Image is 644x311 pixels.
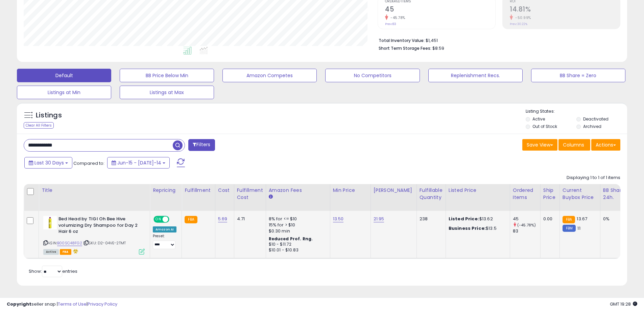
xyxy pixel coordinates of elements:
div: Listed Price [449,187,507,194]
a: Terms of Use [58,301,87,307]
div: $10.01 - $10.83 [269,247,325,253]
b: Short Term Storage Fees: [379,45,431,51]
p: Listing States: [526,108,627,115]
span: | SKU: D2-04VE-2TMT [83,240,126,246]
h2: 45 [385,5,495,15]
div: $13.62 [449,216,505,222]
div: $10 - $11.72 [269,242,325,247]
a: 21.95 [374,216,384,222]
div: 4.71 [237,216,261,222]
small: Prev: 83 [385,22,396,26]
span: 2025-08-14 19:28 GMT [610,301,637,307]
span: 11 [577,225,580,231]
div: Ordered Items [513,187,538,201]
small: -45.78% [388,15,405,20]
label: Archived [583,124,601,129]
button: BB Price Below Min [120,69,214,82]
small: (-45.78%) [517,222,536,228]
div: Fulfillable Quantity [420,187,443,201]
div: [PERSON_NAME] [374,187,414,194]
div: seller snap | | [7,301,117,308]
label: Active [532,116,545,122]
small: FBA [563,216,575,223]
div: Amazon AI [153,226,176,232]
a: Privacy Policy [88,301,117,307]
small: Amazon Fees. [269,194,273,200]
small: FBM [563,225,576,232]
span: All listings currently available for purchase on Amazon [43,249,59,255]
label: Out of Stock [532,124,557,129]
div: Ship Price [543,187,557,201]
div: Fulfillment [185,187,212,194]
button: Actions [591,139,620,151]
div: $0.30 min [269,228,325,234]
div: 238 [420,216,440,222]
b: Reduced Prof. Rng. [269,236,313,242]
div: 8% for <= $10 [269,216,325,222]
label: Deactivated [583,116,609,122]
button: Last 30 Days [24,157,72,169]
span: 13.67 [577,216,587,222]
span: Jun-15 - [DATE]-14 [117,159,161,166]
div: Current Buybox Price [563,187,597,201]
div: Min Price [333,187,368,194]
div: 45 [513,216,540,222]
span: $8.59 [432,45,444,51]
span: Last 30 Days [34,159,64,166]
h5: Listings [36,111,62,120]
span: ON [154,217,163,222]
button: Default [17,69,111,82]
div: 0% [603,216,625,222]
button: Listings at Max [120,86,214,99]
button: Listings at Min [17,86,111,99]
small: Prev: 30.22% [510,22,527,26]
small: -50.99% [513,15,531,20]
b: Total Inventory Value: [379,38,425,43]
div: $13.5 [449,225,505,231]
b: Business Price: [449,225,486,231]
div: Clear All Filters [24,122,54,129]
span: Compared to: [73,160,104,166]
div: BB Share 24h. [603,187,628,201]
strong: Copyright [7,301,31,307]
button: Replenishment Recs. [428,69,523,82]
span: FBA [60,249,71,255]
span: OFF [168,217,179,222]
div: Fulfillment Cost [237,187,263,201]
small: FBA [185,216,197,223]
div: 83 [513,228,540,234]
span: Columns [563,141,584,148]
button: Save View [522,139,557,151]
div: 0.00 [543,216,554,222]
div: Amazon Fees [269,187,327,194]
div: Preset: [153,234,176,249]
div: Cost [218,187,231,194]
button: Amazon Competes [222,69,317,82]
b: Bed Head by TIGI Oh Bee Hive volumizing Dry Shampoo for Day 2 Hair 6 oz [58,216,141,237]
button: Columns [558,139,590,151]
button: BB Share = Zero [531,69,625,82]
button: Filters [188,139,215,151]
div: Title [42,187,147,194]
div: Repricing [153,187,179,194]
a: B00SC48FG2 [57,240,82,246]
a: 13.50 [333,216,344,222]
button: Jun-15 - [DATE]-14 [107,157,170,169]
i: hazardous material [71,249,78,253]
div: ASIN: [43,216,145,254]
h2: 14.81% [510,5,620,15]
div: 15% for > $10 [269,222,325,228]
b: Listed Price: [449,216,479,222]
li: $1,451 [379,36,615,44]
button: No Competitors [325,69,420,82]
span: Show: entries [29,268,77,274]
a: 5.69 [218,216,228,222]
div: Displaying 1 to 1 of 1 items [567,175,620,181]
img: 31536xdMI4L._SL40_.jpg [43,216,57,229]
